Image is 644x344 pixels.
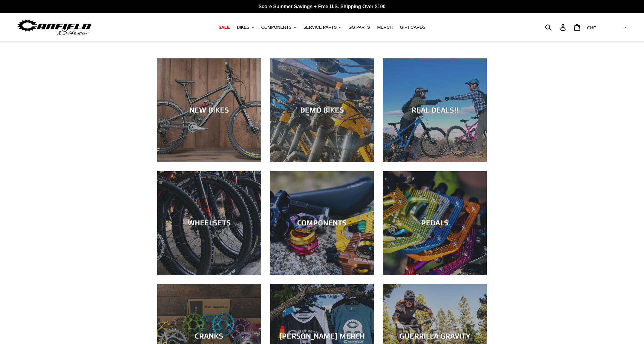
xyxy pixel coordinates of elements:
div: REAL DEALS!! [383,106,487,115]
span: MERCH [377,25,393,30]
div: NEW BIKES [157,106,261,115]
button: BIKES [234,23,257,31]
a: SALE [215,23,233,31]
a: NEW BIKES [157,58,261,162]
div: [PERSON_NAME] MERCH [270,332,374,340]
button: SERVICE PARTS [300,23,344,31]
img: Canfield Bikes [17,18,92,37]
span: BIKES [237,25,249,30]
a: DEMO BIKES [270,58,374,162]
span: COMPONENTS [261,25,292,30]
span: GIFT CARDS [400,25,426,30]
div: WHEELSETS [157,219,261,228]
div: COMPONENTS [270,219,374,228]
div: CRANKS [157,332,261,340]
span: SERVICE PARTS [303,25,337,30]
a: COMPONENTS [270,171,374,275]
div: PEDALS [383,219,487,228]
a: REAL DEALS!! [383,58,487,162]
div: DEMO BIKES [270,106,374,115]
a: PEDALS [383,171,487,275]
a: MERCH [374,23,396,31]
a: GG PARTS [345,23,373,31]
span: GG PARTS [348,25,370,30]
a: GIFT CARDS [397,23,429,31]
button: COMPONENTS [258,23,299,31]
input: Search [548,21,564,34]
div: GUERRILLA GRAVITY [383,332,487,340]
a: WHEELSETS [157,171,261,275]
span: SALE [218,25,230,30]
